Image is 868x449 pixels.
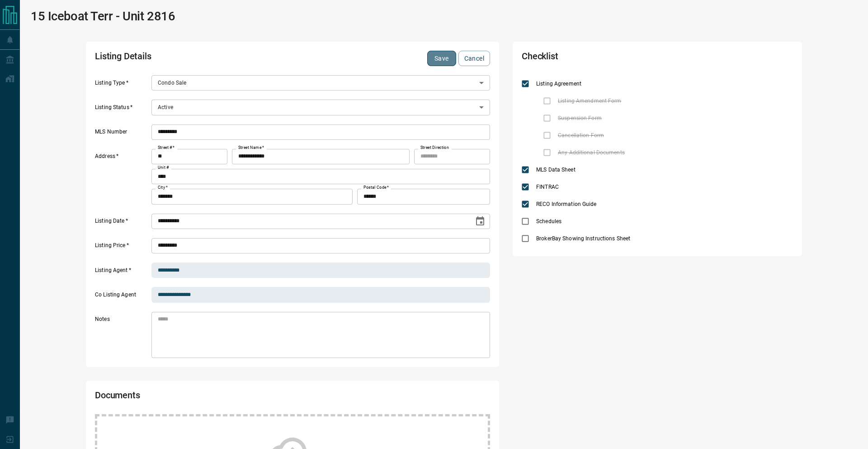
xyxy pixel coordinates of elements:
[95,79,149,91] label: Listing Type
[534,80,584,88] span: Listing Agreement
[556,114,604,122] span: Suspension Form
[95,153,149,204] label: Address
[95,217,149,229] label: Listing Date
[95,242,149,253] label: Listing Price
[420,145,449,151] label: Street Direction
[31,9,175,24] h1: 15 Iceboat Terr - Unit 2816
[458,51,490,66] button: Cancel
[534,200,599,208] span: RECO Information Guide
[556,97,623,105] span: Listing Amendment Form
[534,183,561,191] span: FINTRAC
[95,291,149,303] label: Co Listing Agent
[556,131,606,139] span: Cancellation Form
[522,51,684,66] h2: Checklist
[158,165,169,171] label: Unit #
[95,315,149,358] label: Notes
[95,267,149,278] label: Listing Agent
[363,185,389,191] label: Postal Code
[95,104,149,115] label: Listing Status
[151,75,490,91] div: Condo Sale
[471,212,489,230] button: Choose date, selected date is Oct 8, 2025
[158,185,168,191] label: City
[534,217,564,225] span: Schedules
[427,51,456,66] button: Save
[151,100,490,115] div: Active
[556,148,627,157] span: Any Additional Documents
[534,166,578,174] span: MLS Data Sheet
[534,234,632,243] span: BrokerBay Showing Instructions Sheet
[95,390,332,405] h2: Documents
[158,145,175,151] label: Street #
[95,128,149,140] label: MLS Number
[95,51,332,66] h2: Listing Details
[238,145,264,151] label: Street Name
